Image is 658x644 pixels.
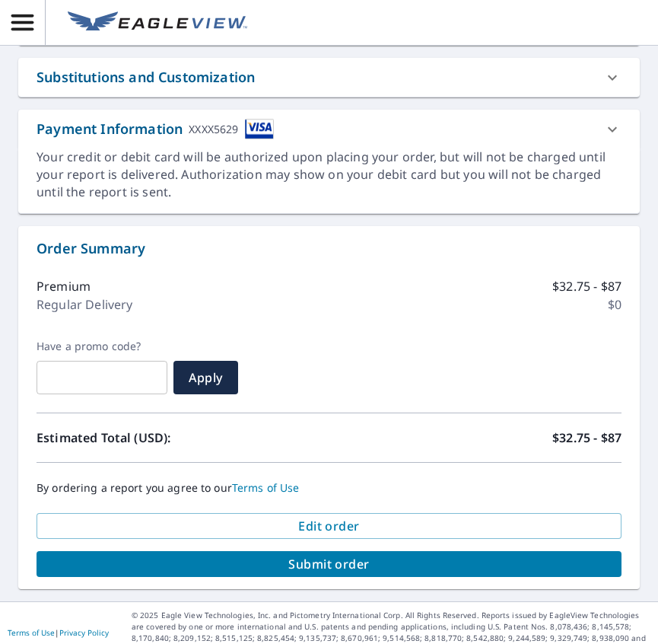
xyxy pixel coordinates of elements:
a: Terms of Use [232,480,300,495]
p: $32.75 - $87 [552,277,621,295]
div: Payment Information [37,119,274,139]
label: Have a promo code? [37,340,167,353]
div: Substitutions and Customization [37,67,255,88]
p: Order Summary [37,238,621,259]
p: $32.75 - $87 [552,429,621,447]
p: | [8,628,109,637]
span: Edit order [49,518,609,534]
span: Apply [186,369,226,386]
p: $0 [608,295,621,314]
a: EV Logo [59,2,256,43]
button: Edit order [37,513,621,539]
a: Terms of Use [8,627,55,638]
div: Payment InformationXXXX5629cardImage [18,110,640,148]
p: Premium [37,277,91,295]
a: Privacy Policy [59,627,109,638]
p: Estimated Total (USD): [37,429,329,447]
p: By ordering a report you agree to our [37,481,621,495]
img: cardImage [245,119,274,139]
div: Substitutions and Customization [18,58,640,97]
button: Apply [173,361,238,394]
button: Submit order [37,551,621,577]
img: EV Logo [68,11,247,34]
div: XXXX5629 [189,119,238,139]
span: Submit order [49,556,609,572]
p: Regular Delivery [37,295,132,314]
div: Your credit or debit card will be authorized upon placing your order, but will not be charged unt... [37,148,621,201]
